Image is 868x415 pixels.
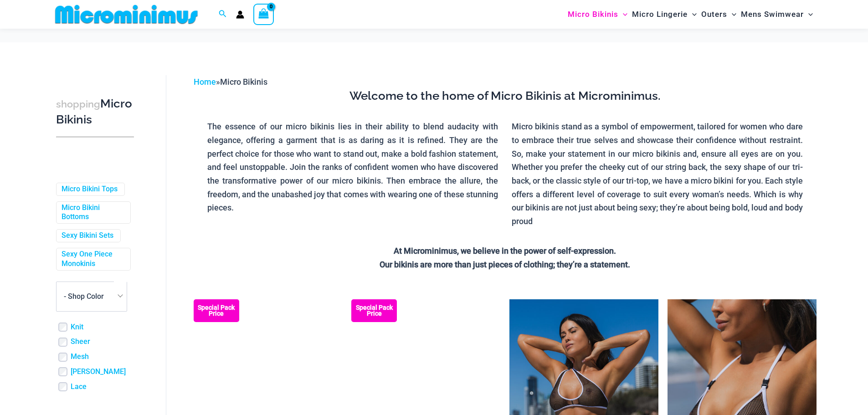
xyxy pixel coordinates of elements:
[56,282,127,311] span: - Shop Color
[220,77,267,87] span: Micro Bikinis
[564,1,817,27] nav: Site Navigation
[56,96,134,128] h3: Micro Bikinis
[630,3,699,26] a: Micro LingerieMenu ToggleMenu Toggle
[688,3,697,26] span: Menu Toggle
[200,88,810,104] h3: Welcome to the home of Micro Bikinis at Microminimus.
[351,305,397,317] b: Special Pack Price
[741,3,804,26] span: Mens Swimwear
[701,3,727,26] span: Outers
[380,260,630,269] strong: Our bikinis are more than just pieces of clothing; they’re a statement.
[56,98,100,110] span: shopping
[64,292,104,301] span: - Shop Color
[71,352,89,362] a: Mesh
[804,3,813,26] span: Menu Toggle
[62,231,113,241] a: Sexy Bikini Sets
[253,4,274,25] a: View Shopping Cart, empty
[62,184,118,194] a: Micro Bikini Tops
[236,10,244,19] a: Account icon link
[62,250,123,269] a: Sexy One Piece Monokinis
[727,3,736,26] span: Menu Toggle
[71,323,83,332] a: Knit
[71,337,90,347] a: Sheer
[62,203,123,222] a: Micro Bikini Bottoms
[739,3,815,26] a: Mens SwimwearMenu ToggleMenu Toggle
[699,3,739,26] a: OutersMenu ToggleMenu Toggle
[618,3,627,26] span: Menu Toggle
[565,3,630,26] a: Micro BikinisMenu ToggleMenu Toggle
[632,3,688,26] span: Micro Lingerie
[71,367,126,377] a: [PERSON_NAME]
[219,9,227,20] a: Search icon link
[568,3,618,26] span: Micro Bikinis
[194,77,267,87] span: »
[56,282,127,312] span: - Shop Color
[71,382,87,392] a: Lace
[194,77,216,87] a: Home
[194,305,239,317] b: Special Pack Price
[51,4,201,25] img: MM SHOP LOGO FLAT
[207,120,498,215] p: The essence of our micro bikinis lies in their ability to blend audacity with elegance, offering ...
[512,120,803,228] p: Micro bikinis stand as a symbol of empowerment, tailored for women who dare to embrace their true...
[394,246,616,256] strong: At Microminimus, we believe in the power of self-expression.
